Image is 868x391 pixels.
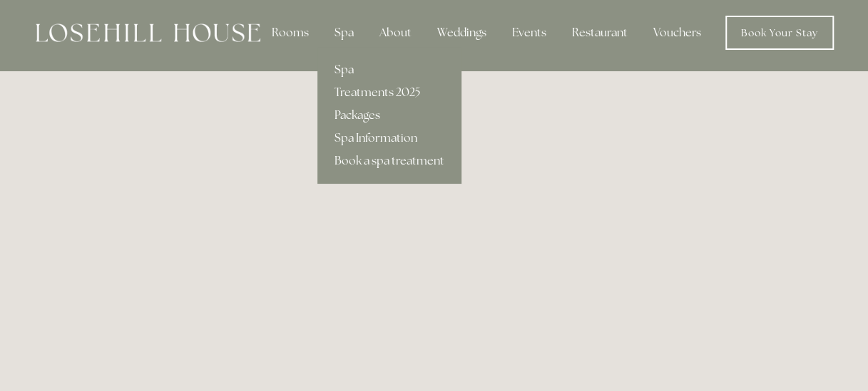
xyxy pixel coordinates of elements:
[317,81,461,104] a: Treatments 2025
[317,127,461,150] a: Spa Information
[642,19,713,47] a: Vouchers
[725,16,834,50] a: Book Your Stay
[317,58,461,81] a: Spa
[501,19,558,47] div: Events
[317,104,461,127] a: Packages
[561,19,639,47] div: Restaurant
[317,150,461,172] a: Book a spa treatment
[36,24,260,42] img: Losehill House
[426,19,498,47] div: Weddings
[368,19,423,47] div: About
[260,19,320,47] div: Rooms
[323,19,365,47] div: Spa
